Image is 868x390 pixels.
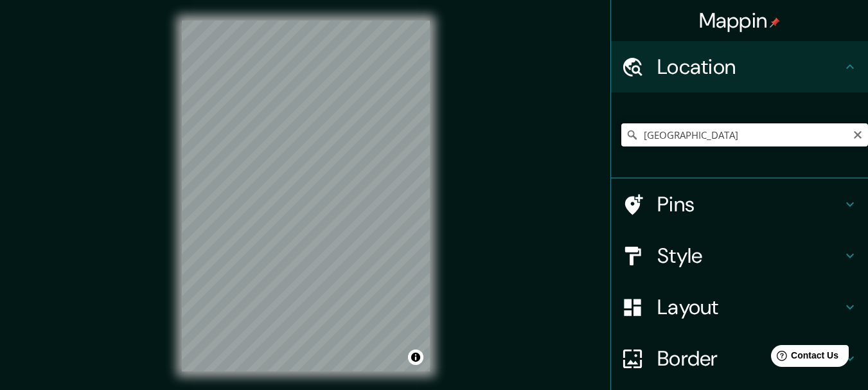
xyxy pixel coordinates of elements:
h4: Border [657,346,842,371]
div: Pins [611,179,868,230]
canvas: Map [182,21,430,371]
button: Clear [853,128,863,140]
div: Layout [611,281,868,333]
h4: Layout [657,294,842,320]
input: Pick your city or area [621,123,868,146]
div: Location [611,41,868,93]
h4: Style [657,243,842,269]
h4: Mappin [699,8,781,33]
img: pin-icon.png [770,17,780,28]
div: Style [611,230,868,281]
h4: Pins [657,191,842,217]
h4: Location [657,54,842,80]
iframe: Help widget launcher [754,340,854,376]
button: Toggle attribution [408,350,423,365]
div: Border [611,333,868,384]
